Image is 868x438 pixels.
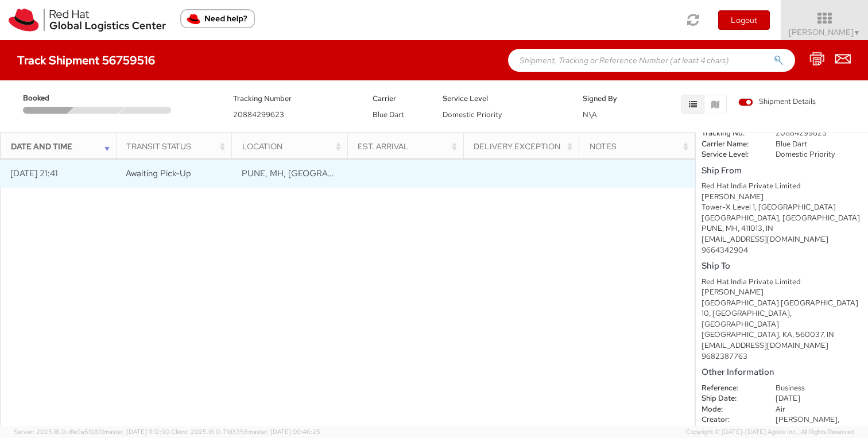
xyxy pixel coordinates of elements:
h5: Signed By [583,95,635,103]
div: [GEOGRAPHIC_DATA], KA, 560037, IN [702,330,862,340]
div: Delivery Exception [474,141,575,152]
dt: Tracking No: [693,128,767,139]
div: Est. Arrival [358,141,459,152]
span: Server: 2025.18.0-d1e9a510831 [14,428,169,436]
div: Tower-X Level 1, [GEOGRAPHIC_DATA] [GEOGRAPHIC_DATA], [GEOGRAPHIC_DATA] [702,202,862,223]
dt: Reference: [693,383,767,394]
span: PUNE, MH, IN [242,168,376,179]
span: ▼ [854,28,861,37]
div: Notes [590,141,691,152]
span: Awaiting Pick-Up [126,168,191,179]
div: 9682387763 [702,351,862,362]
div: Transit Status [126,141,228,152]
span: [PERSON_NAME], [776,414,839,424]
span: Shipment Details [738,96,816,107]
div: [EMAIL_ADDRESS][DOMAIN_NAME] [702,340,862,351]
input: Shipment, Tracking or Reference Number (at least 4 chars) [508,49,795,72]
span: [PERSON_NAME] [789,27,861,37]
span: Booked [23,93,72,104]
button: Need help? [180,9,255,28]
span: Copyright © [DATE]-[DATE] Agistix Inc., All Rights Reserved [686,428,854,437]
div: [GEOGRAPHIC_DATA] [GEOGRAPHIC_DATA] 10, [GEOGRAPHIC_DATA], [GEOGRAPHIC_DATA] [702,298,862,330]
h5: Carrier [373,95,425,103]
div: [EMAIL_ADDRESS][DOMAIN_NAME] [702,234,862,245]
div: PUNE, MH, 411013, IN [702,223,862,234]
h5: Tracking Number [233,95,356,103]
dt: Mode: [693,404,767,415]
dt: Service Level: [693,149,767,160]
span: Domestic Priority [443,110,502,119]
button: Logout [718,10,770,30]
span: Blue Dart [373,110,404,119]
h4: Track Shipment 56759516 [17,54,155,67]
div: Location [242,141,344,152]
span: 20884299623 [233,110,284,119]
h5: Ship From [702,166,862,176]
dt: Creator: [693,414,767,425]
div: Date and Time [11,141,113,152]
h5: Other Information [702,367,862,377]
span: Client: 2025.18.0-71d3358 [171,428,320,436]
div: Red Hat India Private Limited [PERSON_NAME] [702,277,862,298]
span: master, [DATE] 11:12:30 [104,428,169,436]
span: master, [DATE] 09:46:25 [248,428,320,436]
h5: Service Level [443,95,565,103]
dt: Ship Date: [693,393,767,404]
dt: Carrier Name: [693,139,767,150]
div: 9664342904 [702,245,862,256]
img: rh-logistics-00dfa346123c4ec078e1.svg [9,9,166,32]
span: N\A [583,110,597,119]
div: Red Hat India Private Limited [PERSON_NAME] [702,181,862,202]
h5: Ship To [702,261,862,271]
label: Shipment Details [738,96,816,109]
